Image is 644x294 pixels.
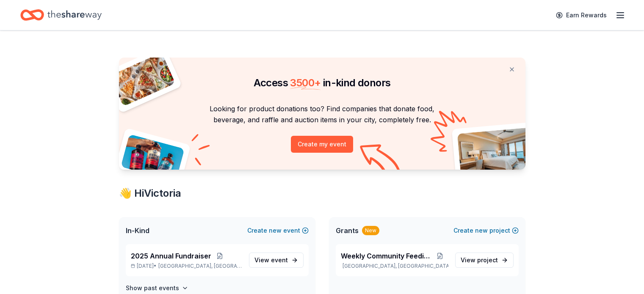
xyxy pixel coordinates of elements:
span: Weekly Community Feeding [341,251,431,261]
a: View project [455,253,514,268]
span: project [477,256,498,264]
button: Createnewevent [247,225,309,236]
span: 3500 + [290,77,321,89]
div: New [362,226,379,235]
span: 2025 Annual Fundraiser [131,251,211,261]
span: new [269,225,282,236]
span: [GEOGRAPHIC_DATA], [GEOGRAPHIC_DATA] [158,263,242,269]
a: Home [20,5,102,25]
p: [DATE] • [131,263,242,269]
h4: Show past events [126,283,179,293]
img: Curvy arrow [360,144,402,176]
a: View event [249,253,304,268]
button: Create my event [291,136,353,153]
span: event [271,256,288,264]
span: In-Kind [126,225,149,236]
button: Show past events [126,283,188,293]
p: Looking for product donations too? Find companies that donate food, beverage, and raffle and auct... [129,103,515,126]
span: View [254,255,288,265]
span: new [475,225,488,236]
a: Earn Rewards [551,8,612,23]
div: 👋 Hi Victoria [119,187,525,200]
img: Pizza [109,52,175,107]
button: Createnewproject [453,225,519,236]
span: Grants [336,225,359,236]
p: [GEOGRAPHIC_DATA], [GEOGRAPHIC_DATA] [341,263,448,269]
span: View [461,255,498,265]
span: Access in-kind donors [254,77,391,89]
